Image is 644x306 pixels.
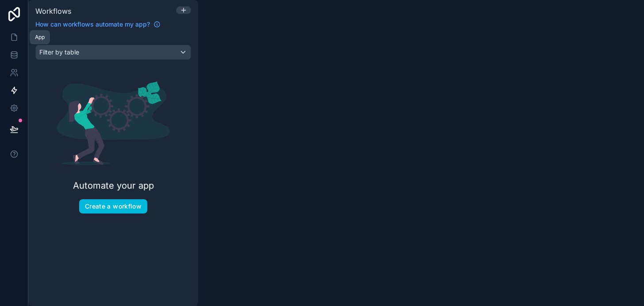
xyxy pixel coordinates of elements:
div: scrollable content [28,34,198,306]
a: How can workflows automate my app? [32,20,164,29]
span: Filter by table [39,48,79,56]
h2: Automate your app [73,179,154,192]
div: App [35,34,45,41]
button: Filter by table [35,45,191,60]
span: How can workflows automate my app? [35,20,150,29]
button: Create a workflow [79,199,147,213]
img: Automate your app [57,81,170,165]
span: Workflows [35,7,71,15]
